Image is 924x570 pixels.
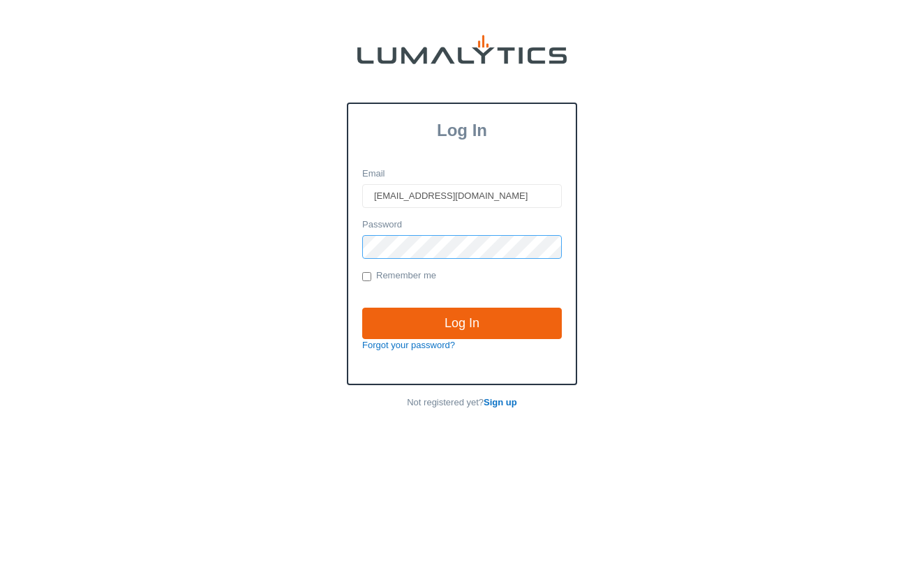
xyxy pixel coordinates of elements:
[362,272,371,281] input: Remember me
[362,184,562,208] input: Email
[348,121,576,140] h3: Log In
[484,397,517,407] a: Sign up
[347,396,577,410] p: Not registered yet?
[357,35,567,64] img: lumalytics-black-e9b537c871f77d9ce8d3a6940f85695cd68c596e3f819dc492052d1098752254.png
[362,167,385,181] label: Email
[362,269,436,283] label: Remember me
[362,340,455,350] a: Forgot your password?
[362,308,562,340] input: Log In
[362,218,402,232] label: Password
